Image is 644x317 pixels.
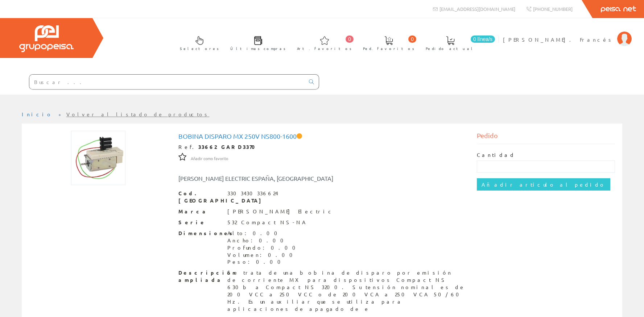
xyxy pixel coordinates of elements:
[173,30,223,55] a: Selectores
[227,269,466,313] div: Se trata de una bobina de disparo por emisión de corriente MX para dispositivos Compact NS 630b a...
[178,269,222,284] span: Descripción ampliada
[477,178,610,191] input: Añadir artículo al pedido
[477,151,515,159] label: Cantidad
[71,131,125,185] img: Foto artículo Bobina Disparo Mx 250v Ns800-1600 (150x150)
[471,36,495,43] span: 0 línea/s
[227,230,300,237] div: Alto: 0.00
[66,111,210,117] a: Volver al listado de productos
[178,219,222,226] span: Serie
[191,155,228,161] a: Añadir como favorito
[178,143,466,151] div: Ref.
[191,156,228,162] span: Añadir como favorito
[503,30,632,37] a: [PERSON_NAME]. Francés
[426,45,475,52] span: Pedido actual
[363,45,414,52] span: Ped. favoritos
[503,36,614,43] span: [PERSON_NAME]. Francés
[533,6,573,12] span: [PHONE_NUMBER]
[19,25,74,52] img: Grupo Peisa
[178,133,466,140] h1: Bobina Disparo Mx 250v Ns800-1600
[227,219,307,226] div: 532 Compact NS-NA
[227,244,300,251] div: Profundo: 0.00
[230,45,286,52] span: Últimas compras
[297,45,352,52] span: Art. favoritos
[439,6,515,12] span: [EMAIL_ADDRESS][DOMAIN_NAME]
[198,143,260,150] strong: 33662 GARD3370
[227,237,300,244] div: Ancho: 0.00
[29,75,305,89] input: Buscar ...
[178,208,222,215] span: Marca
[223,30,289,55] a: Últimas compras
[173,174,347,183] div: [PERSON_NAME] ELECTRIC ESPAÑA, [GEOGRAPHIC_DATA]
[22,111,53,117] a: Inicio
[227,208,334,215] div: [PERSON_NAME] Electric
[178,230,222,237] span: Dimensiones
[408,36,416,43] span: 0
[227,258,300,266] div: Peso: 0.00
[178,190,222,204] span: Cod. [GEOGRAPHIC_DATA]
[227,190,278,197] div: 3303430336624
[180,45,219,52] span: Selectores
[477,131,615,144] div: Pedido
[346,36,354,43] span: 0
[227,251,300,259] div: Volumen: 0.00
